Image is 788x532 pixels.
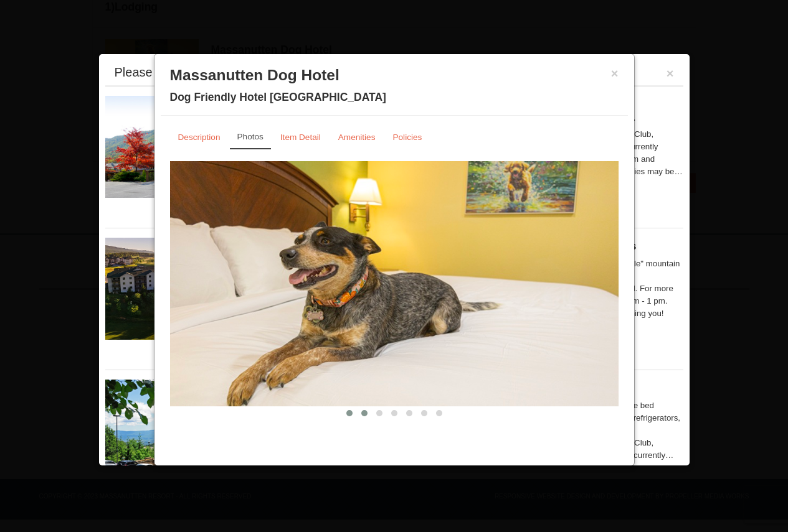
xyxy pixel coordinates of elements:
button: × [667,67,674,80]
small: Description [178,133,221,142]
img: 18876286-333-e32e5594.jpg [170,161,619,406]
h4: Dog Friendly Hotel [GEOGRAPHIC_DATA] [170,91,619,103]
small: Photos [237,132,263,141]
a: Amenities [330,125,384,149]
a: Item Detail [272,125,329,149]
button: × [611,67,619,80]
small: Item Detail [280,133,321,142]
a: Description [170,125,229,149]
small: Policies [392,133,422,142]
img: 19219026-1-e3b4ac8e.jpg [105,380,292,482]
img: 19218983-1-9b289e55.jpg [105,96,292,198]
div: Please make your package selection: [115,66,321,78]
a: Policies [384,125,430,149]
small: Amenities [338,133,376,142]
a: Photos [230,125,271,149]
img: 19219041-4-ec11c166.jpg [105,238,292,340]
h3: Massanutten Dog Hotel [170,66,619,85]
